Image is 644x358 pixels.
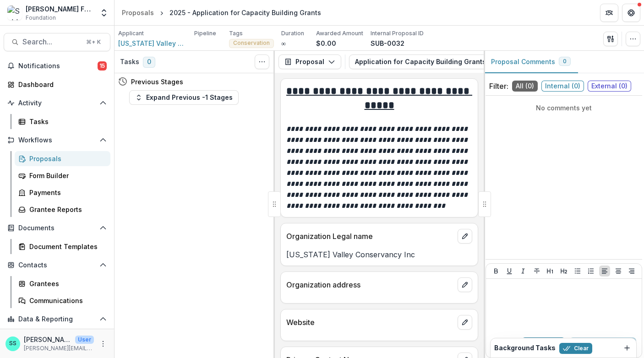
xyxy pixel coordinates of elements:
[4,33,110,51] button: Search...
[4,133,110,147] button: Open Workflows
[18,261,96,269] span: Contacts
[18,315,96,323] span: Data & Reporting
[484,51,578,73] button: Proposal Comments
[622,4,640,22] button: Get Help
[120,58,139,66] h3: Tasks
[281,38,286,48] p: ∞
[278,54,341,69] button: Proposal
[18,224,96,232] span: Documents
[194,29,216,38] p: Pipeline
[29,188,103,197] div: Payments
[24,335,71,344] p: [PERSON_NAME]
[26,14,56,22] span: Foundation
[118,29,144,38] p: Applicant
[29,279,103,288] div: Grantees
[255,54,269,69] button: Toggle View Cancelled Tasks
[18,80,103,89] div: Dashboard
[169,8,321,17] div: 2025 - Application for Capacity Building Grants
[26,4,94,14] div: [PERSON_NAME] Family Foundation
[458,229,472,244] button: edit
[9,341,16,347] div: Stephanie Schlecht
[281,29,304,38] p: Duration
[504,266,515,277] button: Underline
[286,231,454,242] p: Organization Legal name
[15,168,110,183] a: Form Builder
[15,276,110,291] a: Grantees
[98,4,110,22] button: Open entity switcher
[559,343,592,354] button: Clear
[541,81,584,92] span: Internal ( 0 )
[558,266,569,277] button: Heading 2
[15,114,110,129] a: Tasks
[626,266,637,277] button: Align Right
[489,103,639,113] p: No comments yet
[4,96,110,110] button: Open Activity
[29,296,103,305] div: Communications
[286,279,454,290] p: Organization address
[371,38,404,48] p: SUB-0032
[233,40,270,46] span: Conservation
[118,6,325,19] nav: breadcrumb
[4,258,110,272] button: Open Contacts
[24,344,94,353] p: [PERSON_NAME][EMAIL_ADDRESS][DOMAIN_NAME]
[349,54,514,69] button: Application for Capacity Building Grants
[588,81,631,92] span: External ( 0 )
[84,37,103,47] div: ⌘ + K
[118,6,158,19] a: Proposals
[622,342,633,353] button: Dismiss
[122,8,154,17] div: Proposals
[371,29,424,38] p: Internal Proposal ID
[4,77,110,92] a: Dashboard
[4,221,110,235] button: Open Documents
[494,344,556,352] h2: Background Tasks
[518,266,529,277] button: Italicize
[613,266,624,277] button: Align Center
[98,338,109,349] button: More
[229,29,243,38] p: Tags
[29,171,103,180] div: Form Builder
[521,337,566,352] button: Internal
[15,185,110,200] a: Payments
[18,136,96,144] span: Workflows
[458,277,472,292] button: edit
[29,154,103,163] div: Proposals
[316,38,336,48] p: $0.00
[15,293,110,308] a: Communications
[569,337,636,352] button: Add Comment
[118,38,187,48] a: [US_STATE] Valley Conservancy Inc
[599,266,610,277] button: Align Left
[572,266,583,277] button: Bullet List
[15,239,110,254] a: Document Templates
[531,266,542,277] button: Strike
[143,57,155,68] span: 0
[600,4,618,22] button: Partners
[29,205,103,214] div: Grantee Reports
[489,81,508,92] p: Filter:
[563,58,567,65] span: 0
[7,5,22,20] img: Schlecht Family Foundation
[18,62,98,70] span: Notifications
[131,77,183,87] h4: Previous Stages
[129,90,239,105] button: Expand Previous -1 Stages
[75,336,94,344] p: User
[29,242,103,251] div: Document Templates
[585,266,596,277] button: Ordered List
[316,29,363,38] p: Awarded Amount
[15,202,110,217] a: Grantee Reports
[22,38,81,46] span: Search...
[4,312,110,326] button: Open Data & Reporting
[98,61,107,71] span: 15
[545,266,556,277] button: Heading 1
[15,151,110,166] a: Proposals
[4,59,110,73] button: Notifications15
[491,266,502,277] button: Bold
[286,317,454,328] p: Website
[512,81,538,92] span: All ( 0 )
[29,117,103,126] div: Tasks
[18,99,96,107] span: Activity
[286,249,472,260] p: [US_STATE] Valley Conservancy Inc
[458,315,472,330] button: edit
